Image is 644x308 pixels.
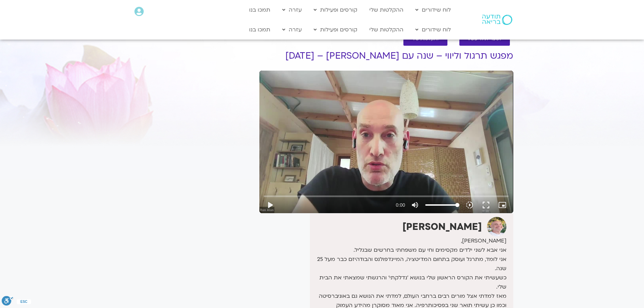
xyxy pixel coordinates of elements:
[412,3,454,16] a: לוח שידורים
[279,23,305,36] a: עזרה
[312,273,506,292] div: כשעשיתי את הקורס הראשון שלי בנושא 'נדלקתי' והרגשתי שמצאתי את הבית שלי.
[312,246,506,255] div: אני אבא לשני ילדים מקסימים וחי עם משפחתי בחרשים שבגליל.
[310,23,361,36] a: קורסים ופעילות
[312,236,506,246] div: [PERSON_NAME],
[366,3,407,16] a: ההקלטות שלי
[279,3,305,16] a: עזרה
[310,3,361,16] a: קורסים ופעילות
[246,23,274,36] a: תמכו בנו
[312,255,506,273] div: אני לומד, מתרגל ועוסק בתחום המדיטציה, המיינדפולנס והבודהיזם כבר מעל 25 שנה.
[468,36,502,42] span: לספריית ה-VOD
[246,3,274,16] a: תמכו בנו
[366,23,407,36] a: ההקלטות שלי
[412,23,454,36] a: לוח שידורים
[259,51,513,61] h1: מפגש תרגול וליווי – שנה עם [PERSON_NAME] – [DATE]
[402,220,482,233] strong: [PERSON_NAME]
[487,217,506,236] img: רון אלון
[482,15,512,25] img: תודעה בריאה
[412,36,439,42] span: להקלטות שלי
